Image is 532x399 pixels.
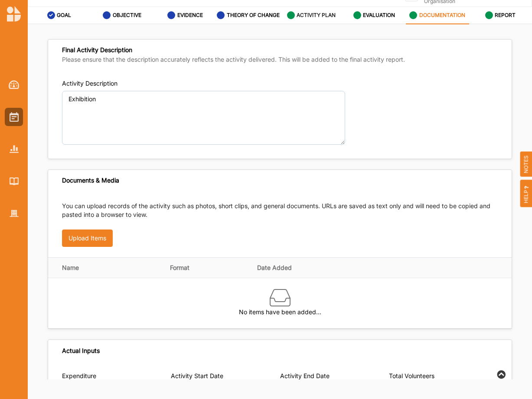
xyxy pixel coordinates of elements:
label: THEORY OF CHANGE [227,12,280,19]
label: No items have been added… [239,308,321,316]
div: Activity Description [62,79,117,88]
img: Reports [10,145,19,153]
img: logo [7,6,21,22]
div: Actual Inputs [62,347,100,355]
textarea: Exhibition [62,91,345,145]
button: Upload Items [62,229,113,247]
img: box [270,287,290,308]
label: Please ensure that the description accurately reflects the activity delivered. This will be added... [62,56,405,63]
label: ACTIVITY PLAN [297,12,336,19]
a: Library [5,172,23,190]
label: EVIDENCE [177,12,203,19]
p: You can upload records of the activity such as photos, short clips, and general documents. URLs a... [62,202,498,219]
div: Documents & Media [62,176,119,184]
th: Name [48,257,164,278]
label: OBJECTIVE [113,12,141,19]
a: Organisation [5,204,23,223]
label: EVALUATION [363,12,395,19]
label: Total Volunteers [389,372,489,380]
div: Final Activity Description [62,46,405,65]
label: Activity Start Date [171,372,223,380]
img: Organisation [10,210,19,217]
label: DOCUMENTATION [419,12,465,19]
a: Reports [5,140,23,158]
a: Activities [5,108,23,126]
th: Format [164,257,251,278]
label: REPORT [495,12,516,19]
th: Date Added [251,257,338,278]
img: Library [10,177,19,185]
a: Dashboard [5,76,23,94]
label: Expenditure [62,372,162,380]
img: Activities [10,112,19,122]
label: GOAL [57,12,71,19]
img: Dashboard [9,80,20,89]
label: Activity End Date [280,372,330,380]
